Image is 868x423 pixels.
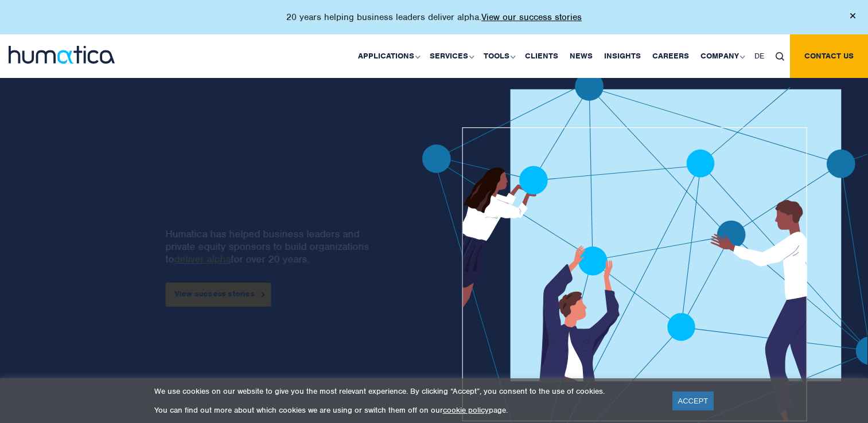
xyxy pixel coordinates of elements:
[261,292,264,297] img: arrowicon
[790,34,868,78] a: Contact us
[481,11,582,23] a: View our success stories
[352,34,424,78] a: Applications
[154,405,658,415] p: You can find out more about which cookies we are using or switch them off on our page.
[672,391,714,410] a: ACCEPT
[749,34,770,78] a: DE
[478,34,519,78] a: Tools
[165,228,375,265] p: Humatica has helped business leaders and private equity sponsors to build organizations to for ov...
[776,52,784,61] img: search_icon
[754,51,764,61] span: DE
[564,34,598,78] a: News
[443,405,489,415] a: cookie policy
[174,253,231,265] a: deliver alpha
[9,46,115,64] img: logo
[598,34,647,78] a: Insights
[154,386,658,396] p: We use cookies on our website to give you the most relevant experience. By clicking “Accept”, you...
[695,34,749,78] a: Company
[286,11,582,23] p: 20 years helping business leaders deliver alpha.
[424,34,478,78] a: Services
[165,283,271,307] a: View success stories
[647,34,695,78] a: Careers
[519,34,564,78] a: Clients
